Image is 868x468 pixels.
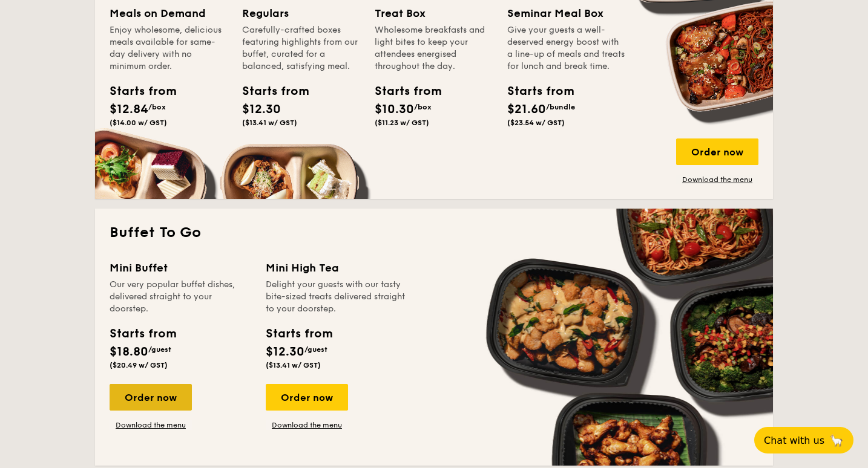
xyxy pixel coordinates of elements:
[110,119,167,127] span: ($14.00 w/ GST)
[148,103,166,111] span: /box
[110,325,176,343] div: Starts from
[375,119,429,127] span: ($11.23 w/ GST)
[304,345,327,354] span: /guest
[110,82,164,100] div: Starts from
[266,361,321,369] span: ($13.41 w/ GST)
[375,24,493,73] div: Wholesome breakfasts and light bites to keep your attendees energised throughout the day.
[676,175,758,184] a: Download the menu
[242,102,281,117] span: $12.30
[110,420,192,430] a: Download the menu
[266,279,407,315] div: Delight your guests with our tasty bite-sized treats delivered straight to your doorstep.
[375,5,493,22] div: Treat Box
[546,103,575,111] span: /bundle
[375,82,429,100] div: Starts from
[110,102,148,117] span: $12.84
[266,345,304,359] span: $12.30
[266,420,348,430] a: Download the menu
[110,279,251,315] div: Our very popular buffet dishes, delivered straight to your doorstep.
[266,384,348,411] div: Order now
[676,138,758,165] div: Order now
[110,223,758,242] h2: Buffet To Go
[507,119,565,127] span: ($23.54 w/ GST)
[507,5,625,22] div: Seminar Meal Box
[829,434,844,447] span: 🦙
[242,119,297,127] span: ($13.41 w/ GST)
[414,103,432,111] span: /box
[110,259,251,276] div: Mini Buffet
[764,435,824,446] span: Chat with us
[507,24,625,73] div: Give your guests a well-deserved energy boost with a line-up of meals and treats for lunch and br...
[242,5,360,22] div: Regulars
[148,345,171,354] span: /guest
[242,24,360,73] div: Carefully-crafted boxes featuring highlights from our buffet, curated for a balanced, satisfying ...
[110,361,168,369] span: ($20.49 w/ GST)
[110,24,228,73] div: Enjoy wholesome, delicious meals available for same-day delivery with no minimum order.
[242,82,297,100] div: Starts from
[110,384,192,411] div: Order now
[110,345,148,359] span: $18.80
[507,102,546,117] span: $21.60
[754,427,853,453] button: Chat with us🦙
[110,5,228,22] div: Meals on Demand
[266,259,407,276] div: Mini High Tea
[375,102,414,117] span: $10.30
[507,82,562,100] div: Starts from
[266,325,332,343] div: Starts from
